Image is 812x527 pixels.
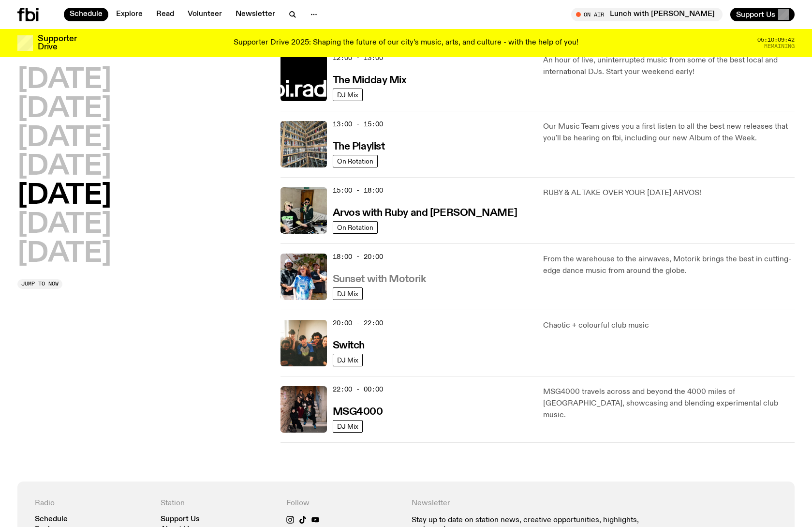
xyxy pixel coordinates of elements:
span: DJ Mix [337,356,358,363]
a: Switch [333,339,365,351]
button: [DATE] [17,96,111,123]
img: Ruby wears a Collarbones t shirt and pretends to play the DJ decks, Al sings into a pringles can.... [281,187,327,234]
span: On Rotation [337,157,373,165]
span: 05:10:09:42 [757,37,795,43]
a: Schedule [35,516,68,523]
h3: Sunset with Motorik [333,274,426,285]
button: Jump to now [17,279,62,289]
span: 12:00 - 13:00 [333,53,383,62]
a: MSG4000 [333,405,383,417]
h3: MSG4000 [333,407,383,417]
a: Schedule [64,8,108,21]
h3: The Midday Mix [333,75,407,86]
h4: Newsletter [412,499,651,508]
img: A corner shot of the fbi music library [281,121,327,167]
h4: Radio [35,499,149,508]
span: DJ Mix [337,91,358,98]
h3: Arvos with Ruby and [PERSON_NAME] [333,208,517,218]
a: Sunset with Motorik [333,272,426,285]
a: On Rotation [333,155,378,167]
span: 18:00 - 20:00 [333,252,383,261]
p: Supporter Drive 2025: Shaping the future of our city’s music, arts, and culture - with the help o... [234,39,578,47]
span: DJ Mix [337,290,358,297]
a: Newsletter [230,8,281,21]
p: From the warehouse to the airwaves, Motorik brings the best in cutting-edge dance music from arou... [543,254,795,277]
span: 15:00 - 18:00 [333,186,383,195]
img: A warm film photo of the switch team sitting close together. from left to right: Cedar, Lau, Sand... [281,320,327,366]
p: Our Music Team gives you a first listen to all the best new releases that you'll be hearing on fb... [543,121,795,144]
p: An hour of live, uninterrupted music from some of the best local and international DJs. Start you... [543,55,795,78]
span: On Rotation [337,224,373,231]
a: Read [150,8,180,21]
a: The Midday Mix [333,74,407,86]
button: [DATE] [17,153,111,181]
button: [DATE] [17,125,111,152]
a: DJ Mix [333,89,363,101]
span: 20:00 - 22:00 [333,318,383,328]
h4: Follow [286,499,400,508]
a: On Rotation [333,221,378,234]
span: 13:00 - 15:00 [333,120,383,129]
h3: Supporter Drive [38,35,76,51]
button: [DATE] [17,67,111,94]
a: Volunteer [182,8,228,21]
p: Chaotic + colourful club music [543,320,795,331]
a: Explore [110,8,148,21]
p: RUBY & AL TAKE OVER YOUR [DATE] ARVOS! [543,187,795,199]
span: Support Us [736,10,775,19]
button: [DATE] [17,182,111,210]
span: Jump to now [21,281,59,286]
span: DJ Mix [337,422,358,430]
button: On AirLunch with [PERSON_NAME] [571,8,723,21]
p: MSG4000 travels across and beyond the 4000 miles of [GEOGRAPHIC_DATA], showcasing and blending ex... [543,386,795,421]
a: DJ Mix [333,287,363,300]
h3: Switch [333,341,365,351]
button: [DATE] [17,211,111,239]
span: Remaining [764,44,795,49]
a: Support Us [161,516,200,523]
a: The Playlist [333,140,385,152]
button: Support Us [730,8,795,21]
h3: The Playlist [333,142,385,152]
a: Arvos with Ruby and [PERSON_NAME] [333,206,517,218]
img: Andrew, Reenie, and Pat stand in a row, smiling at the camera, in dappled light with a vine leafe... [281,254,327,300]
a: DJ Mix [333,354,363,366]
span: 22:00 - 00:00 [333,385,383,394]
a: DJ Mix [333,420,363,433]
h4: Station [161,499,275,508]
button: [DATE] [17,241,111,268]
